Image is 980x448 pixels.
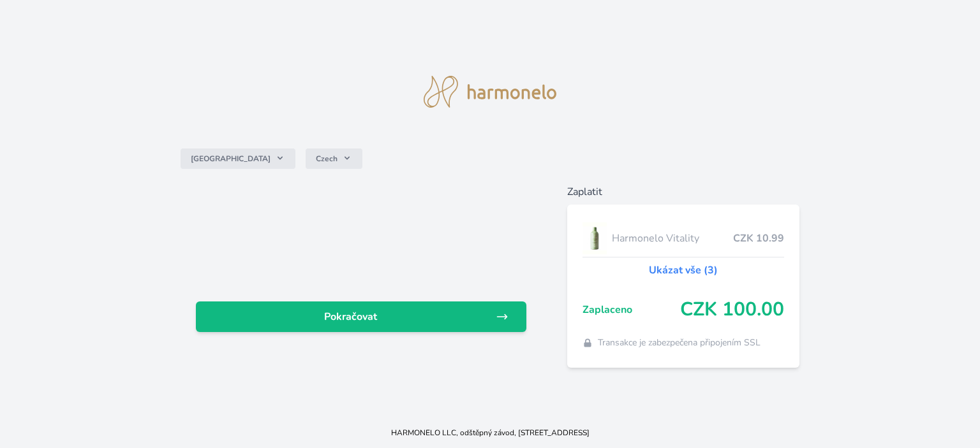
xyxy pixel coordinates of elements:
span: Harmonelo Vitality [612,231,733,246]
button: Czech [306,148,362,169]
h6: Zaplatit [567,184,799,199]
span: [GEOGRAPHIC_DATA] [191,154,271,164]
a: Pokračovat [196,301,526,332]
img: CLEAN_VITALITY_se_stinem_x-lo.jpg [583,222,607,254]
span: CZK 10.99 [733,231,784,246]
span: CZK 100.00 [680,298,784,321]
span: Transakce je zabezpečena připojením SSL [598,336,761,349]
img: logo.svg [424,76,556,108]
button: [GEOGRAPHIC_DATA] [181,148,295,169]
span: Zaplaceno [583,302,680,317]
a: Ukázat vše (3) [649,263,718,278]
span: Pokračovat [206,309,496,324]
span: Czech [316,154,338,164]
